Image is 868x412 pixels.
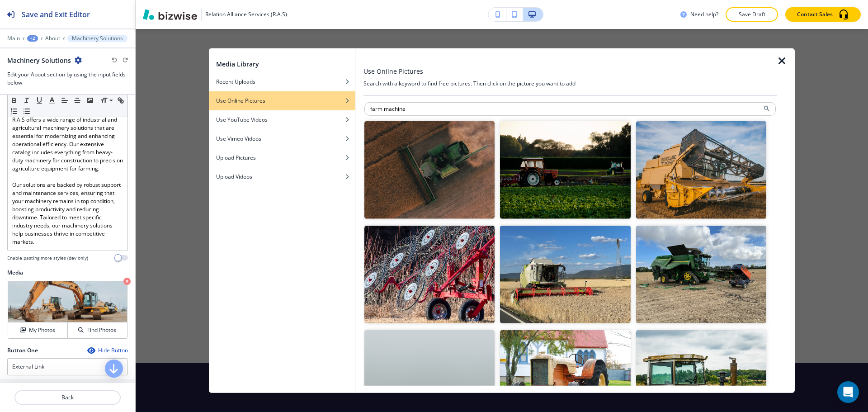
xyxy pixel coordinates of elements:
button: Relation Alliance Services (R.A.S) [143,8,287,21]
button: My Photos [8,322,68,338]
button: About [45,35,60,42]
h4: Find Photos [87,326,116,334]
h2: Save and Exit Editor [22,9,90,20]
p: Our solutions are backed by robust support and maintenance services, ensuring that your machinery... [12,181,123,246]
h2: Media [7,269,128,277]
h4: Use YouTube Videos [216,115,268,123]
h3: Edit your About section by using the input fields below [7,71,128,87]
h2: Media Library [216,59,259,68]
p: Save Draft [737,10,766,19]
button: Contact Sales [785,7,861,22]
button: Find Photos [68,322,127,338]
p: Machinery Solutions [72,35,123,42]
h4: Recent Uploads [216,77,255,85]
div: Open Intercom Messenger [837,381,859,403]
h4: External Link [12,363,44,371]
h3: Relation Alliance Services (R.A.S) [205,10,287,19]
button: +2 [27,35,38,42]
button: Use Online Pictures [209,91,355,110]
p: Contact Sales [797,10,833,19]
h4: Search with a keyword to find free pictures. Then click on the picture you want to add [363,79,777,87]
p: R.A.S offers a wide range of industrial and agricultural machinery solutions that are essential f... [12,116,123,173]
h3: Need help? [690,10,718,19]
button: Use YouTube Videos [209,110,355,129]
div: My PhotosFind Photos [7,280,128,339]
h4: Use Vimeo Videos [216,134,261,142]
h2: Button One [7,346,38,355]
button: Recent Uploads [209,72,355,91]
button: Main [7,35,20,42]
h4: My Photos [29,326,55,334]
button: Upload Videos [209,167,355,186]
h4: Use Online Pictures [216,96,265,104]
button: Hide Button [87,347,128,354]
button: Save Draft [726,7,778,22]
button: Back [14,390,121,405]
button: Upload Pictures [209,148,355,167]
input: Search for an image [364,102,776,115]
h3: Use Online Pictures [363,66,423,76]
img: Bizwise Logo [143,9,197,20]
h4: Upload Pictures [216,153,256,161]
p: Back [15,393,120,402]
button: Machinery Solutions [67,35,127,42]
h4: Upload Videos [216,172,252,180]
button: Use Vimeo Videos [209,129,355,148]
h4: Enable pasting more styles (dev only) [7,255,88,261]
h2: Machinery Solutions [7,56,71,65]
